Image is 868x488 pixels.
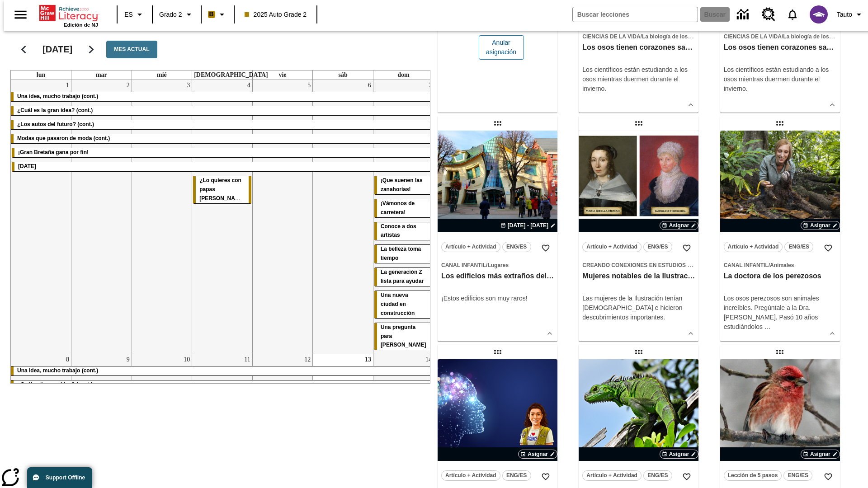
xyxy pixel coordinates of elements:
[770,262,794,268] span: Animales
[479,35,524,60] button: Anular asignación
[724,43,836,52] h3: Los osos tienen corazones sanos, pero ¿por qué?
[502,470,531,481] button: ENG/ES
[441,242,500,252] button: Artículo + Actividad
[374,268,433,286] div: La generación Z lista para ayudar
[773,116,787,131] div: Lección arrastrable: La doctora de los perezosos
[582,32,695,41] span: Tema: Ciencias de la Vida/La biología de los sistemas humanos y la salud
[42,44,72,55] h2: [DATE]
[18,163,36,169] span: Día del Trabajo
[441,262,486,268] span: Canal Infantil
[820,240,836,256] button: Añadir a mis Favoritas
[11,106,434,115] div: ¿Cuál es la gran idea? (cont.)
[826,98,839,112] button: Ver más
[159,10,182,19] span: Grado 2
[106,41,157,58] button: Mes actual
[579,131,698,341] div: lesson details
[204,6,231,23] button: Boost El color de la clase es anaranjado claro. Cambiar el color de la clase.
[313,80,373,354] td: 6 de septiembre de 2025
[782,33,783,40] span: /
[728,471,778,480] span: Lección de 5 pasos
[46,474,85,481] span: Support Offline
[543,327,557,340] button: Ver más
[528,450,548,458] span: Asignar
[724,65,836,94] p: Los científicos están estudiando a los osos mientras duermen durante el invierno.
[724,262,769,268] span: Canal Infantil
[582,260,695,270] span: Tema: Creando conexiones en Estudios Sociales/Historia universal II
[374,323,433,350] div: Una pregunta para Joplin
[586,242,637,252] span: Artículo + Actividad
[660,221,699,230] button: Asignar Elegir fechas
[381,324,426,348] span: Una pregunta para Joplin
[17,135,110,141] span: Modas que pasaron de moda (cont.)
[277,70,288,80] a: viernes
[17,382,93,388] span: ¿Cuál es la gran idea? (cont.)
[724,470,782,481] button: Lección de 5 pasos
[94,70,109,80] a: martes
[801,450,840,459] button: Asignar Elegir fechas
[381,200,415,216] span: ¡Vámonos de carretera!
[756,2,781,27] a: Centro de recursos, Se abrirá en una pestaña nueva.
[11,120,434,129] div: ¿Los autos del futuro? (cont.)
[427,80,434,91] a: 7 de septiembre de 2025
[801,221,840,230] button: Asignar Elegir fechas
[788,471,808,480] span: ENG/ES
[245,10,307,19] span: 2025 Auto Grade 2
[789,242,809,252] span: ENG/ES
[486,262,487,268] span: /
[132,80,192,354] td: 3 de septiembre de 2025
[35,70,47,80] a: lunes
[71,80,132,354] td: 2 de septiembre de 2025
[192,80,253,354] td: 4 de septiembre de 2025
[582,272,695,281] h3: Mujeres notables de la Ilustración
[374,199,433,217] div: ¡Vámonos de carretera!
[582,43,695,52] h3: Los osos tienen corazones sanos, pero ¿por qué?
[424,355,434,366] a: 14 de septiembre de 2025
[12,162,433,171] div: Día del Trabajo
[647,471,668,480] span: ENG/ES
[669,450,689,458] span: Asignar
[502,242,531,252] button: ENG/ES
[538,240,554,256] button: Añadir a mis Favoritas
[487,262,509,268] span: Lugares
[724,272,836,281] h3: La doctora de los perezosos
[506,471,527,480] span: ENG/ES
[586,471,637,480] span: Artículo + Actividad
[120,6,149,23] button: Lenguaje: ES, Selecciona un idioma
[17,368,98,374] span: Una idea, mucho trabajo (cont.)
[80,38,103,61] button: Seguir
[182,355,192,366] a: 10 de septiembre de 2025
[11,381,434,390] div: ¿Cuál es la gran idea? (cont.)
[679,240,695,256] button: Añadir a mis Favoritas
[582,262,715,268] span: Creando conexiones en Estudios Sociales
[374,176,433,194] div: ¡Que suenen las zanahorias!
[374,222,433,240] div: Conoce a dos artistas
[11,80,71,354] td: 1 de septiembre de 2025
[538,469,554,485] button: Añadir a mis Favoritas
[820,469,836,485] button: Añadir a mis Favoritas
[12,148,433,157] div: ¡Gran Bretaña gana por fin!
[185,80,192,91] a: 3 de septiembre de 2025
[155,70,169,80] a: miércoles
[209,9,214,20] span: B
[728,242,779,252] span: Artículo + Actividad
[193,176,251,203] div: ¿Lo quieres con papas fritas?
[724,242,783,252] button: Artículo + Actividad
[252,80,313,354] td: 5 de septiembre de 2025
[64,355,71,366] a: 8 de septiembre de 2025
[373,80,434,354] td: 7 de septiembre de 2025
[156,6,198,23] button: Grado: Grado 2, Elige un grado
[39,4,98,22] a: Portada
[438,131,557,341] div: lesson details
[11,134,434,143] div: Modas que pasaron de moda (cont.)
[491,345,505,359] div: Lección arrastrable: Pregúntale a la científica: Misterios de la mente
[64,80,71,91] a: 1 de septiembre de 2025
[781,3,804,26] a: Notificaciones
[445,471,496,480] span: Artículo + Actividad
[833,6,868,23] button: Perfil/Configuración
[582,470,642,481] button: Artículo + Actividad
[632,116,646,131] div: Lección arrastrable: Mujeres notables de la Ilustración
[125,355,132,366] a: 9 de septiembre de 2025
[245,80,252,91] a: 4 de septiembre de 2025
[441,260,554,270] span: Tema: Canal Infantil/Lugares
[724,32,836,41] span: Tema: Ciencias de la Vida/La biología de los sistemas humanos y la salud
